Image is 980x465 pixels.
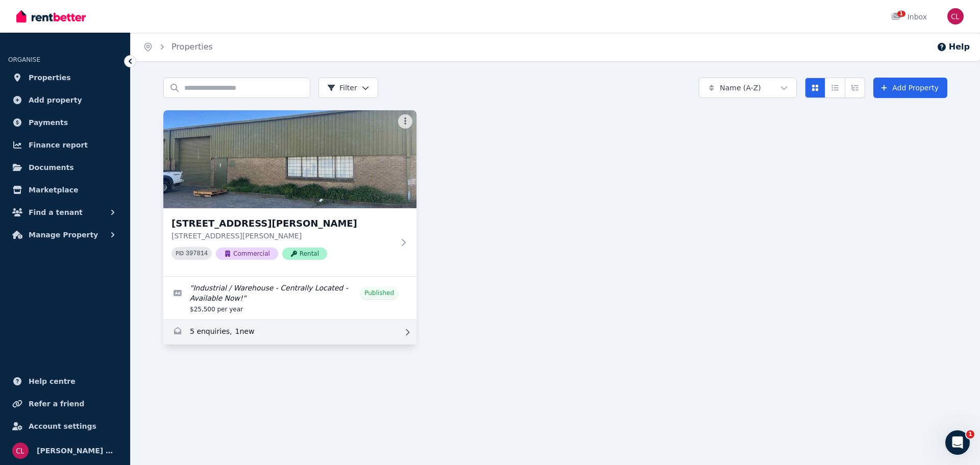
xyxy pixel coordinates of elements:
[29,94,82,106] span: Add property
[8,225,122,245] button: Manage Property
[8,157,122,178] a: Documents
[16,9,86,24] img: RentBetter
[163,277,416,320] a: Edit listing: Industrial / Warehouse - Centrally Located - Available Now!
[131,33,225,61] nav: Breadcrumb
[8,202,122,223] button: Find a tenant
[8,180,122,200] a: Marketplace
[163,320,416,345] a: Enquiries for 2/42 Burgess Rd, Bayswater
[37,445,118,457] span: [PERSON_NAME] & [PERSON_NAME]
[966,430,974,438] span: 1
[12,443,29,459] img: Cheryl & Dave Lambert
[805,78,825,98] button: Card view
[29,184,78,196] span: Marketplace
[186,250,208,257] code: 397814
[282,248,327,260] span: Rental
[29,139,88,151] span: Finance report
[171,231,394,241] p: [STREET_ADDRESS][PERSON_NAME]
[845,78,865,98] button: Expanded list view
[897,11,905,17] span: 1
[8,394,122,414] a: Refer a friend
[947,8,964,25] img: Cheryl & Dave Lambert
[8,135,122,155] a: Finance report
[8,416,122,436] a: Account settings
[163,110,416,276] a: 2/42 Burgess Rd, Bayswater[STREET_ADDRESS][PERSON_NAME][STREET_ADDRESS][PERSON_NAME]PID 397814Com...
[29,398,84,410] span: Refer a friend
[945,430,970,455] iframe: Intercom live chat
[720,83,761,93] span: Name (A-Z)
[8,67,122,88] a: Properties
[8,371,122,391] a: Help centre
[171,42,213,52] a: Properties
[318,78,378,98] button: Filter
[216,248,278,260] span: Commercial
[29,116,68,129] span: Payments
[873,78,947,98] a: Add Property
[891,12,927,22] div: Inbox
[29,71,71,84] span: Properties
[29,229,98,241] span: Manage Property
[8,56,40,63] span: ORGANISE
[805,78,865,98] div: View options
[163,110,416,208] img: 2/42 Burgess Rd, Bayswater
[327,83,357,93] span: Filter
[29,161,74,174] span: Documents
[8,112,122,133] a: Payments
[937,41,970,53] button: Help
[398,114,412,129] button: More options
[699,78,797,98] button: Name (A-Z)
[29,375,76,387] span: Help centre
[825,78,845,98] button: Compact list view
[29,420,96,432] span: Account settings
[29,206,83,218] span: Find a tenant
[171,216,394,231] h3: [STREET_ADDRESS][PERSON_NAME]
[8,90,122,110] a: Add property
[176,251,184,256] small: PID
